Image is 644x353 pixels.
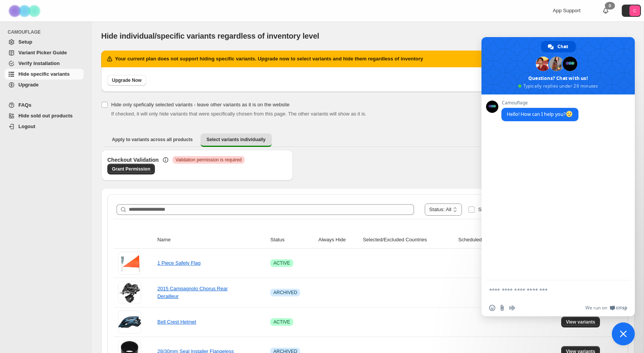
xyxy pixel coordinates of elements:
span: Select variants individually [207,137,266,143]
a: Logout [5,121,84,132]
span: Chat [557,41,568,52]
span: Upgrade Now [112,77,141,83]
span: Upgrade [18,82,39,88]
span: Verify Installation [18,60,60,66]
span: Validation permission is required [176,157,242,163]
a: Bell Crest Helmet [157,319,196,325]
span: Hide only spefically selected variants - leave other variants as it is on the website [111,102,289,107]
div: Close chat [612,322,635,345]
a: Hide specific variants [5,69,84,80]
span: Variant Picker Guide [18,50,67,55]
span: We run on [585,305,607,311]
span: If checked, it will only hide variants that were specifically chosen from this page. The other va... [111,111,366,117]
a: 0 [602,7,609,15]
text: C [633,8,636,13]
button: Select variants individually [200,133,272,147]
a: 1 Piece Safety Flag [157,260,200,266]
textarea: Compose your message... [489,287,610,294]
span: Setup [18,39,32,45]
span: Hide sold out products [18,113,73,119]
a: We run onCrisp [585,305,627,311]
div: Chat [541,41,576,52]
div: 0 [605,2,615,10]
span: Send a file [499,305,505,311]
img: Camouflage [6,0,44,21]
span: Hello! How can I help you? [507,111,573,117]
th: Always Hide [316,231,361,249]
a: Grant Permission [107,164,155,174]
span: Apply to variants across all products [112,137,193,143]
span: View variants [566,319,595,325]
th: Scheduled Hide [456,231,511,249]
span: Audio message [509,305,515,311]
a: Upgrade [5,80,84,90]
th: Status [268,231,316,249]
span: ACTIVE [273,260,290,266]
a: Upgrade Now [107,75,146,86]
span: ACTIVE [273,319,290,325]
span: Crisp [616,305,627,311]
span: Hide specific variants [18,71,70,77]
span: ARCHIVED [273,290,297,296]
span: Camouflage [501,100,578,106]
button: Apply to variants across all products [106,133,199,146]
th: Selected/Excluded Countries [361,231,456,249]
a: Setup [5,37,84,47]
button: Avatar with initials C [622,5,641,17]
th: Name [155,231,268,249]
img: 2015 Campagnolo Chorus Rear Derailleur [118,281,141,304]
span: Show Camouflage managed products [478,207,562,212]
span: CAMOUFLAGE [8,29,87,35]
a: Verify Installation [5,58,84,69]
h2: Your current plan does not support hiding specific variants. Upgrade now to select variants and h... [115,55,423,63]
h3: Checkout Validation [107,156,159,164]
span: FAQs [18,102,31,108]
span: App Support [553,8,580,13]
a: Variant Picker Guide [5,47,84,58]
span: Hide individual/specific variants regardless of inventory level [101,32,319,40]
span: Logout [18,124,35,129]
img: Bell Crest Helmet [118,311,141,333]
a: Hide sold out products [5,111,84,121]
a: 2015 Campagnolo Chorus Rear Derailleur [157,286,228,299]
a: FAQs [5,100,84,111]
span: Avatar with initials C [629,5,640,16]
span: Insert an emoji [489,305,495,311]
span: Grant Permission [112,166,150,172]
button: View variants [561,317,600,327]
